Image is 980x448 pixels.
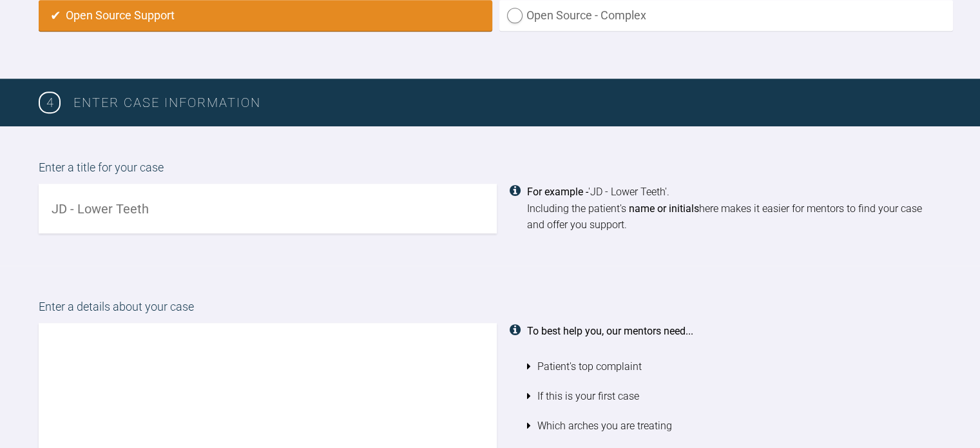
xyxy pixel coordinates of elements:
[39,184,497,233] input: JD - Lower Teeth
[629,202,699,215] strong: name or initials
[527,411,942,441] li: Which arches you are treating
[39,92,61,113] span: 4
[39,159,941,184] label: Enter a title for your case
[527,382,942,411] li: If this is your first case
[527,325,693,337] strong: To best help you, our mentors need...
[73,92,941,113] h3: Enter case information
[527,184,942,233] div: 'JD - Lower Teeth'. Including the patient's here makes it easier for mentors to find your case an...
[527,352,942,382] li: Patient's top complaint
[527,186,588,198] strong: For example -
[39,298,941,323] label: Enter a details about your case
